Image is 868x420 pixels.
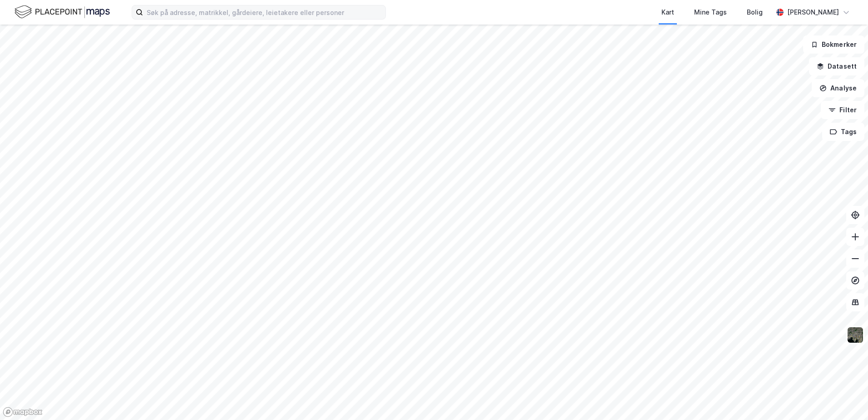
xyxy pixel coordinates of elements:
button: Tags [822,123,864,141]
button: Datasett [809,57,864,75]
a: Mapbox homepage [3,407,43,417]
input: Søk på adresse, matrikkel, gårdeiere, leietakere eller personer [143,5,385,19]
button: Filter [821,101,864,119]
img: logo.f888ab2527a4732fd821a326f86c7f29.svg [15,4,110,20]
button: Bokmerker [803,35,864,54]
div: Kontrollprogram for chat [823,376,868,420]
button: Analyse [812,79,864,97]
div: Mine Tags [694,7,727,18]
div: Bolig [747,7,763,18]
div: [PERSON_NAME] [787,7,839,18]
iframe: Chat Widget [823,376,868,420]
div: Kart [661,7,674,18]
img: 9k= [847,326,864,344]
